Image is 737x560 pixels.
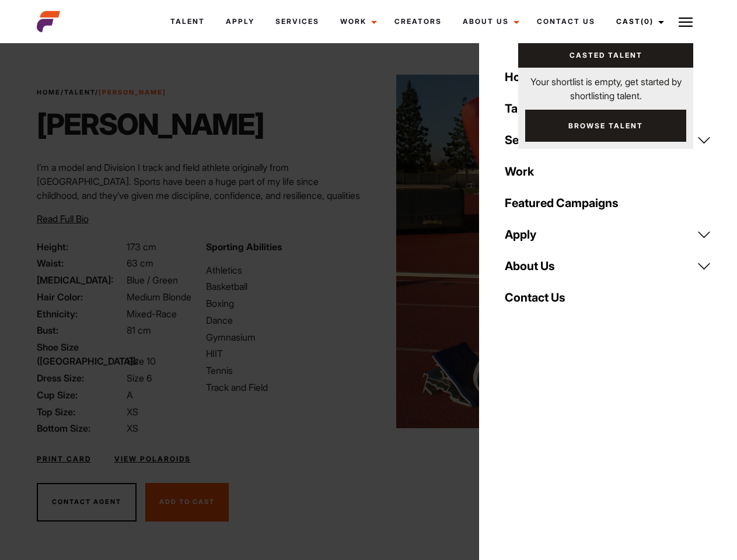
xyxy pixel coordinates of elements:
li: HIIT [206,346,361,360]
a: Apply [498,219,718,250]
span: Ethnicity: [37,307,124,321]
span: Height: [37,240,124,254]
li: Basketball [206,279,361,293]
p: Your shortlist is empty, get started by shortlisting talent. [518,68,693,103]
span: Size 6 [127,372,152,384]
span: Waist: [37,256,124,270]
a: Casted Talent [518,43,693,68]
span: Cup Size: [37,388,124,402]
button: Add To Cast [145,483,229,521]
a: Browse Talent [525,110,686,142]
span: Hair Color: [37,290,124,304]
a: Print Card [37,454,91,464]
span: Top Size: [37,405,124,419]
span: XS [127,422,138,434]
span: Read Full Bio [37,213,89,225]
a: Talent [64,88,95,96]
li: Tennis [206,363,361,377]
a: Talent [160,6,215,37]
span: XS [127,406,138,418]
li: Dance [206,313,361,327]
a: Cast(0) [606,6,671,37]
span: [MEDICAL_DATA]: [37,273,124,287]
a: Work [330,6,384,37]
span: / / [37,87,166,97]
li: Gymnasium [206,330,361,344]
span: Add To Cast [159,498,215,506]
li: Boxing [206,296,361,310]
span: 173 cm [127,241,156,253]
a: Home [498,61,718,93]
span: Size 10 [127,355,156,367]
a: Contact Us [526,6,606,37]
a: View Polaroids [114,454,191,464]
button: Read Full Bio [37,212,89,226]
span: Medium Blonde [127,291,191,303]
a: Contact Us [498,282,718,313]
span: Bottom Size: [37,421,124,435]
strong: [PERSON_NAME] [99,88,166,96]
a: Apply [215,6,265,37]
p: I’m a model and Division I track and field athlete originally from [GEOGRAPHIC_DATA]. Sports have... [37,160,362,216]
span: 63 cm [127,257,153,269]
li: Track and Field [206,380,361,394]
a: Services [265,6,330,37]
a: Services [498,124,718,156]
a: Creators [384,6,452,37]
span: Dress Size: [37,371,124,385]
li: Athletics [206,263,361,277]
a: Home [37,88,61,96]
span: Blue / Green [127,274,178,286]
button: Contact Agent [37,483,137,521]
a: About Us [452,6,526,37]
span: A [127,389,133,401]
img: Burger icon [679,15,693,29]
strong: Sporting Abilities [206,241,282,253]
h1: [PERSON_NAME] [37,107,264,142]
span: Bust: [37,323,124,337]
img: cropped-aefm-brand-fav-22-square.png [37,10,60,33]
a: About Us [498,250,718,282]
span: Mixed-Race [127,308,177,320]
a: Talent [498,93,718,124]
span: Shoe Size ([GEOGRAPHIC_DATA]): [37,340,124,368]
a: Work [498,156,718,187]
span: 81 cm [127,324,151,336]
a: Featured Campaigns [498,187,718,219]
span: (0) [641,17,654,26]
